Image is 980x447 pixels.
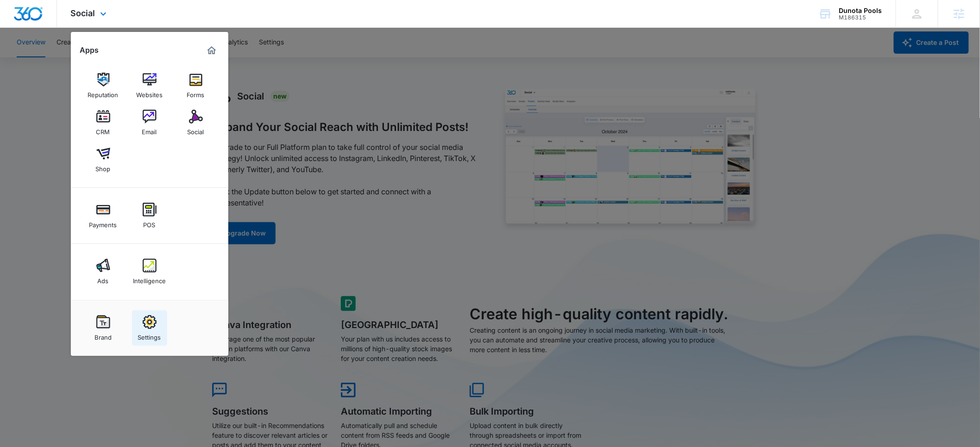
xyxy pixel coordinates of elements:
[88,87,119,99] div: Reputation
[86,68,121,103] a: Reputation
[839,14,882,21] div: account id
[144,217,156,229] div: POS
[138,329,161,341] div: Settings
[132,198,167,233] a: POS
[132,310,167,346] a: Settings
[204,43,219,58] a: Marketing 360® Dashboard
[89,217,117,229] div: Payments
[96,124,110,136] div: CRM
[86,105,121,140] a: CRM
[187,87,205,99] div: Forms
[96,161,111,173] div: Shop
[86,142,121,177] a: Shop
[80,46,99,55] h2: Apps
[142,124,157,136] div: Email
[133,273,166,285] div: Intelligence
[178,105,214,140] a: Social
[94,329,112,341] div: Brand
[86,310,121,346] a: Brand
[86,254,121,289] a: Ads
[132,254,167,289] a: Intelligence
[136,87,163,99] div: Websites
[132,68,167,103] a: Websites
[188,124,204,136] div: Social
[839,7,882,14] div: account name
[86,198,121,233] a: Payments
[71,8,95,18] span: Social
[178,68,214,103] a: Forms
[98,273,109,285] div: Ads
[132,105,167,140] a: Email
